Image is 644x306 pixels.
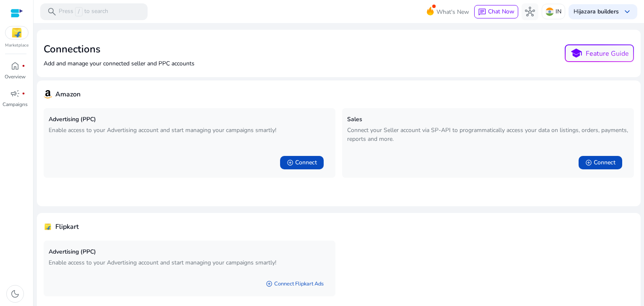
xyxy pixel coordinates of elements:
h2: Connections [44,43,195,55]
button: chatChat Now [474,5,518,18]
p: Press to search [59,7,108,16]
b: jazara builders [579,8,619,16]
a: add_circleConnect Flipkart Ads [259,276,330,291]
p: Campaigns [3,101,28,108]
h5: Advertising (PPC) [49,249,330,256]
span: fiber_manual_record [22,64,25,67]
p: Enable access to your Advertising account and start managing your campaigns smartly! [49,258,330,267]
span: What's New [436,5,469,19]
button: add_circleConnect [280,156,324,169]
span: / [75,7,83,16]
span: search [47,7,57,17]
p: Feature Guide [586,49,629,59]
h4: Flipkart [55,223,79,231]
span: dark_mode [10,289,20,299]
a: add_circleConnect [572,153,629,173]
p: Overview [5,73,26,80]
p: Enable access to your Advertising account and start managing your campaigns smartly! [49,126,330,135]
img: in.svg [545,8,554,16]
p: Hi [574,9,619,15]
span: school [570,47,582,60]
span: keyboard_arrow_down [622,7,632,17]
p: IN [556,4,561,19]
button: add_circleConnect [579,156,622,169]
h4: Amazon [55,91,80,99]
img: flipkart.svg [5,26,28,39]
span: hub [525,7,535,17]
p: Connect your Seller account via SP-API to programmatically access your data on listings, orders, ... [347,126,629,143]
h5: Advertising (PPC) [49,116,330,123]
span: fiber_manual_record [22,92,25,95]
span: Connect [594,158,615,167]
span: chat [478,8,486,16]
span: Chat Now [488,8,514,16]
span: add_circle [585,159,592,166]
p: Marketplace [5,42,29,49]
span: add_circle [266,280,273,287]
button: schoolFeature Guide [565,44,634,62]
button: hub [522,3,538,20]
h5: Sales [347,116,629,123]
a: add_circleConnect [273,153,330,173]
span: home [10,61,20,71]
span: add_circle [287,159,293,166]
span: campaign [10,88,20,99]
p: Add and manage your connected seller and PPC accounts [44,59,195,68]
span: Connect [295,158,317,167]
